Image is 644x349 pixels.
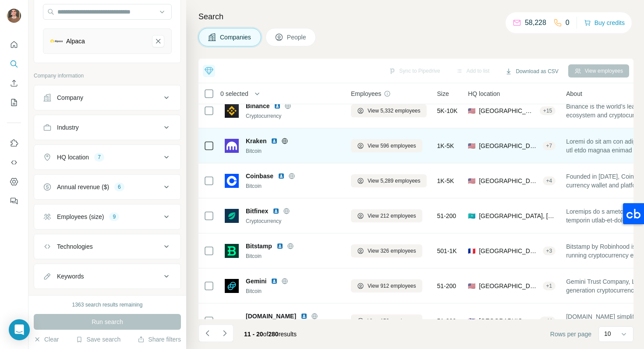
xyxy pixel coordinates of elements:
img: LinkedIn logo [276,243,283,250]
button: Use Surfe API [7,155,21,170]
button: View 596 employees [351,139,422,152]
button: Clear [34,335,59,344]
button: View 912 employees [351,279,422,293]
span: View 5,289 employees [368,177,421,185]
span: About [566,89,582,98]
div: + 3 [543,247,556,255]
span: HQ location [468,89,500,98]
span: 🇰🇿 [468,212,475,220]
div: HQ location [57,153,89,162]
span: Coinbase [246,172,273,180]
p: 10 [604,329,611,338]
button: View 152 employees [351,314,422,328]
button: View 5,332 employees [351,104,427,117]
img: LinkedIn logo [271,137,278,145]
div: Technologies [57,242,93,251]
div: + 7 [543,142,556,150]
button: Share filters [138,335,181,344]
button: HQ location7 [34,147,180,168]
button: Alpaca-remove-button [152,35,164,47]
span: Bitstamp [246,242,272,250]
span: 🇺🇸 [468,141,475,150]
span: View 596 employees [368,142,416,150]
img: Logo of Gemini [225,279,239,293]
span: View 326 employees [368,247,416,255]
button: Navigate to previous page [198,324,216,342]
button: Industry [34,117,180,138]
img: Logo of Coinbase [225,174,239,188]
div: 9 [109,213,119,221]
span: View 152 employees [368,317,416,325]
span: View 912 employees [368,282,416,290]
button: Employees (size)9 [34,206,180,227]
p: 58,228 [525,18,546,28]
div: Cryptocurrency [246,112,340,120]
img: LinkedIn logo [272,208,280,215]
button: Navigate to next page [216,324,234,342]
span: 11 - 20 [244,331,263,338]
span: View 212 employees [368,212,416,220]
img: LinkedIn logo [301,313,308,320]
div: Annual revenue ($) [57,183,109,191]
div: 6 [114,183,124,191]
span: 0 selected [220,89,248,98]
span: Companies [220,33,252,42]
div: Open Intercom Messenger [9,319,30,340]
div: Alpaca [66,37,85,46]
div: Cryptocurrency [246,217,340,225]
img: LinkedIn logo [271,278,278,285]
span: 280 [268,331,278,338]
div: Keywords [57,272,84,281]
span: 1K-5K [437,141,454,150]
div: + 4 [543,177,556,185]
button: Download as CSV [499,65,564,78]
button: Use Surfe on LinkedIn [7,135,21,151]
div: 7 [94,153,104,161]
span: 1K-5K [437,176,454,185]
button: Quick start [7,37,21,53]
span: [GEOGRAPHIC_DATA], [GEOGRAPHIC_DATA], [GEOGRAPHIC_DATA] [479,247,539,255]
button: Company [34,87,180,108]
span: [GEOGRAPHIC_DATA], [US_STATE] [479,176,539,185]
span: 🇫🇷 [468,247,475,255]
img: Logo of Bitstamp [225,244,239,258]
img: Avatar [7,9,21,23]
span: [GEOGRAPHIC_DATA], [US_STATE] [479,141,539,150]
img: Logo of cex.io [225,314,239,328]
img: LinkedIn logo [278,173,285,180]
span: Employees [351,89,381,98]
div: 1363 search results remaining [72,301,143,309]
span: 51-200 [437,282,456,290]
button: Feedback [7,193,21,209]
div: Bitcoin [246,182,340,190]
img: Logo of Bitfinex [225,209,239,223]
button: Dashboard [7,174,21,190]
span: [GEOGRAPHIC_DATA], [US_STATE] [479,282,539,290]
div: Bitcoin [246,252,340,260]
span: Bitfinex [246,207,268,215]
span: 51-200 [437,212,456,220]
span: 🇺🇸 [468,282,475,290]
button: View 212 employees [351,209,422,222]
div: + 44 [540,317,556,325]
span: 🇺🇸 [468,176,475,185]
div: Bitcoin [246,287,340,295]
span: [GEOGRAPHIC_DATA], [GEOGRAPHIC_DATA] [479,106,536,115]
div: Company [57,93,83,102]
div: Bitcoin [246,147,340,155]
button: Save search [76,335,120,344]
button: View 326 employees [351,244,422,257]
h4: Search [198,11,633,23]
span: results [244,331,297,338]
span: 🇬🇧 [468,317,475,325]
button: My lists [7,95,21,110]
span: 🇺🇸 [468,106,475,115]
button: Keywords [34,266,180,287]
span: Kraken [246,137,266,145]
div: + 15 [540,107,556,115]
img: Alpaca-logo [50,39,63,43]
p: 0 [566,18,570,28]
span: People [287,33,307,42]
div: Employees (size) [57,212,104,221]
span: View 5,332 employees [368,107,421,115]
